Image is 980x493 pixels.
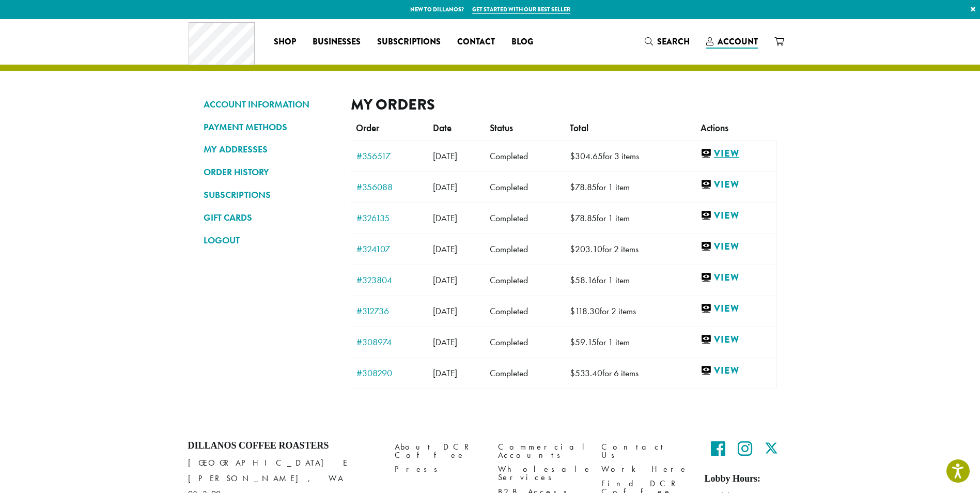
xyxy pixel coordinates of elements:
[356,306,423,316] a: #312736
[570,243,575,255] span: $
[204,96,335,113] a: ACCOUNT INFORMATION
[565,265,695,296] td: for 1 item
[570,212,575,224] span: $
[565,296,695,327] td: for 2 items
[485,265,565,296] td: Completed
[570,122,588,134] span: Total
[570,336,597,348] span: 59.15
[485,141,565,172] td: Completed
[204,141,335,158] a: MY ADDRESSES
[701,240,771,253] a: View
[565,358,695,389] td: for 6 items
[570,336,575,348] span: $
[433,274,457,286] span: [DATE]
[356,122,379,134] span: Order
[570,150,575,162] span: $
[204,118,335,136] a: PAYMENT METHODS
[565,234,695,265] td: for 2 items
[433,367,457,379] span: [DATE]
[395,440,483,463] a: About DCR Coffee
[485,296,565,327] td: Completed
[356,368,423,378] a: #308290
[701,147,771,160] a: View
[565,327,695,358] td: for 1 item
[356,244,423,254] a: #324107
[395,463,483,476] a: Press
[701,302,771,315] a: View
[718,36,758,48] span: Account
[472,5,570,14] a: Get started with our best seller
[188,440,379,452] h4: Dillanos Coffee Roasters
[570,367,602,379] span: 533.40
[485,234,565,265] td: Completed
[570,243,602,255] span: 203.10
[570,305,600,317] span: 118.30
[485,203,565,234] td: Completed
[565,172,695,203] td: for 1 item
[204,163,335,181] a: ORDER HISTORY
[351,96,777,114] h2: My Orders
[433,212,457,224] span: [DATE]
[498,440,586,463] a: Commercial Accounts
[657,36,690,48] span: Search
[701,271,771,284] a: View
[705,473,792,485] h5: Lobby Hours:
[485,172,565,203] td: Completed
[433,122,452,134] span: Date
[433,243,457,255] span: [DATE]
[601,440,689,463] a: Contact Us
[433,181,457,193] span: [DATE]
[356,182,423,192] a: #356088
[274,36,296,49] span: Shop
[457,36,495,49] span: Contact
[570,212,597,224] span: 78.85
[570,181,575,193] span: $
[356,275,423,285] a: #323804
[356,213,423,223] a: #326135
[204,209,335,226] a: GIFT CARDS
[266,34,304,50] a: Shop
[356,151,423,161] a: #356517
[701,364,771,377] a: View
[570,181,597,193] span: 78.85
[433,150,457,162] span: [DATE]
[204,232,335,249] a: LOGOUT
[490,122,513,134] span: Status
[511,36,533,49] span: Blog
[636,33,698,50] a: Search
[570,305,575,317] span: $
[570,150,603,162] span: 304.65
[601,463,689,476] a: Work Here
[498,463,586,485] a: Wholesale Services
[356,337,423,347] a: #308974
[433,336,457,348] span: [DATE]
[570,274,597,286] span: 58.16
[570,367,575,379] span: $
[485,327,565,358] td: Completed
[701,333,771,346] a: View
[433,305,457,317] span: [DATE]
[204,186,335,204] a: SUBSCRIPTIONS
[377,36,441,49] span: Subscriptions
[701,122,728,134] span: Actions
[701,178,771,191] a: View
[204,96,335,399] nav: Account pages
[565,141,695,172] td: for 3 items
[701,209,771,222] a: View
[485,358,565,389] td: Completed
[565,203,695,234] td: for 1 item
[570,274,575,286] span: $
[313,36,361,49] span: Businesses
